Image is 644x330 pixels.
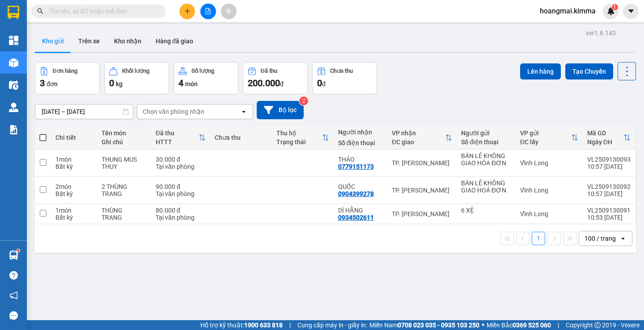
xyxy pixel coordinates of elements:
[9,36,18,45] img: dashboard-icon
[392,187,452,194] div: TP. [PERSON_NAME]
[17,249,20,252] sup: 1
[461,207,511,214] div: 6 XỆ
[9,80,18,90] img: warehouse-icon
[587,129,623,137] div: Mã GD
[248,78,280,88] span: 200.000
[148,30,200,52] button: Hàng đã giao
[392,159,452,167] div: TP. [PERSON_NAME]
[627,7,635,15] span: caret-down
[37,8,43,14] span: search
[461,129,511,137] div: Người gửi
[587,190,631,197] div: 10:57 [DATE]
[532,232,545,245] button: 1
[4,60,11,66] span: environment
[4,48,62,58] li: VP Vĩnh Long
[184,8,191,14] span: plus
[53,68,77,74] div: Đơn hàng
[102,163,147,170] div: THUY
[243,62,308,94] button: Đã thu200.000đ
[35,62,100,94] button: Đơn hàng3đơn
[520,129,571,137] div: VP gửi
[520,63,561,79] button: Lên hàng
[55,207,93,214] div: 1 món
[338,190,374,197] div: 0904399278
[156,163,206,170] div: Tại văn phòng
[338,129,383,136] div: Người nhận
[40,78,45,88] span: 3
[312,62,377,94] button: Chưa thu0đ
[9,291,18,300] span: notification
[49,6,155,16] input: Tìm tên, số ĐT hoặc mã đơn
[156,190,206,197] div: Tại văn phòng
[513,322,551,329] strong: 0369 525 060
[107,30,148,52] button: Kho nhận
[9,271,18,280] span: question-circle
[221,4,237,19] button: aim
[71,30,107,52] button: Trên xe
[244,322,283,329] strong: 1900 633 818
[317,78,322,88] span: 0
[102,190,147,197] div: TRANG
[9,125,18,134] img: solution-icon
[612,4,618,10] sup: 1
[461,152,511,167] div: BÁN LẺ KHÔNG GIAO HÓA ĐƠN
[583,126,635,150] th: Toggle SortBy
[619,235,627,242] svg: open
[587,207,631,214] div: VL2509130091
[174,62,238,94] button: Số lượng4món
[55,156,93,163] div: 1 món
[594,322,601,328] span: copyright
[156,207,206,214] div: 80.000 đ
[109,78,114,88] span: 0
[482,323,484,327] span: ⚪️
[8,6,19,19] img: logo-vxr
[143,107,204,116] div: Chọn văn phòng nhận
[9,103,18,112] img: warehouse-icon
[276,138,322,146] div: Trạng thái
[55,163,93,170] div: Bất kỳ
[587,214,631,221] div: 10:53 [DATE]
[102,207,147,214] div: THÙNG
[9,311,18,320] span: message
[122,68,149,74] div: Khối lượng
[102,156,147,163] div: THUNG MUS
[178,78,183,88] span: 4
[623,4,639,19] button: caret-down
[322,80,326,88] span: đ
[520,138,571,146] div: ĐC lấy
[297,320,367,330] span: Cung cấp máy in - giấy in:
[261,68,277,74] div: Đã thu
[280,80,284,88] span: đ
[461,180,511,194] div: BÁN LẺ KHÔNG GIAO HOÁ ĐƠN
[565,63,613,79] button: Tạo Chuyến
[276,129,322,137] div: Thu hộ
[587,138,623,146] div: Ngày ĐH
[487,320,551,330] span: Miền Bắc
[225,8,232,14] span: aim
[289,320,291,330] span: |
[179,4,195,19] button: plus
[240,108,247,115] svg: open
[338,214,374,221] div: 0934502611
[587,183,631,190] div: VL2509130092
[392,138,445,146] div: ĐC giao
[156,214,206,221] div: Tại văn phòng
[102,138,147,146] div: Ghi chú
[215,134,267,141] div: Chưa thu
[586,28,616,38] div: ver 1.8.143
[398,322,479,329] strong: 0708 023 035 - 0935 103 250
[613,4,616,10] span: 1
[516,126,583,150] th: Toggle SortBy
[156,129,199,137] div: Đã thu
[272,126,334,150] th: Toggle SortBy
[520,210,578,217] div: Vĩnh Long
[200,4,216,19] button: file-add
[392,210,452,217] div: TP. [PERSON_NAME]
[55,183,93,190] div: 2 món
[35,104,133,119] input: Select a date range.
[330,68,353,74] div: Chưa thu
[4,59,52,86] b: 107/1 , Đường 2/9 P1, TP Vĩnh Long
[116,80,123,88] span: kg
[191,68,214,74] div: Số lượng
[338,156,383,163] div: THẢO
